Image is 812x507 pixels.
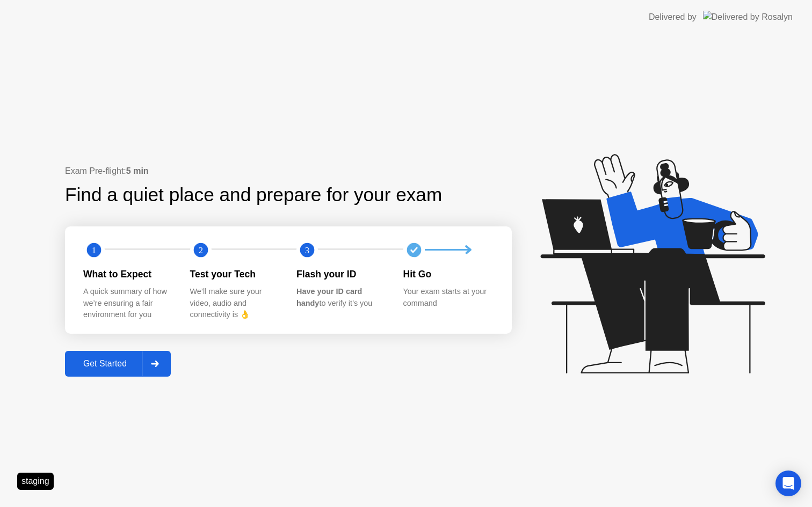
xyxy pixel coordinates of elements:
[190,286,280,321] div: We’ll make sure your video, audio and connectivity is 👌
[83,286,173,321] div: A quick summary of how we’re ensuring a fair environment for you
[296,286,386,309] div: to verify it’s you
[305,245,309,255] text: 3
[403,286,493,309] div: Your exam starts at your command
[65,181,444,209] div: Find a quiet place and prepare for your exam
[17,473,54,490] div: staging
[92,245,96,255] text: 1
[126,166,149,175] b: 5 min
[198,245,202,255] text: 2
[190,267,280,281] div: Test your Tech
[68,359,142,369] div: Get Started
[775,471,801,496] div: Open Intercom Messenger
[83,267,173,281] div: What to Expect
[65,351,171,377] button: Get Started
[296,267,386,281] div: Flash your ID
[296,287,362,307] b: Have your ID card handy
[65,165,512,178] div: Exam Pre-flight:
[649,11,697,24] div: Delivered by
[403,267,493,281] div: Hit Go
[703,11,793,23] img: Delivered by Rosalyn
